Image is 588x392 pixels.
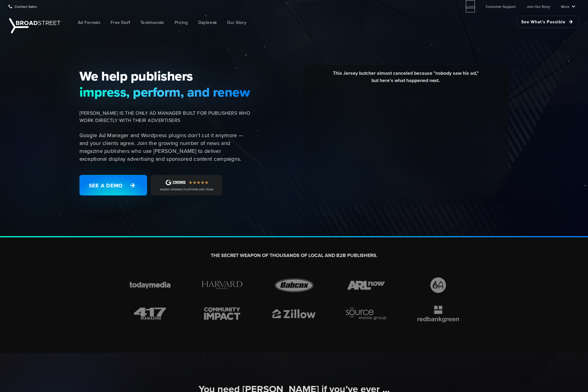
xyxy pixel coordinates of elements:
span: Testimonials [140,19,164,26]
span: impress, perform, and renew [79,84,250,100]
nav: Main [64,13,579,32]
a: See a Demo [79,175,147,196]
h2: THE SECRET WEAPON OF THOUSANDS OF LOCAL AND B2B PUBLISHERS. [125,252,463,259]
img: brand-icon [197,276,247,295]
img: brand-icon [269,304,319,323]
a: Login [466,0,475,12]
span: Daybreak [198,19,217,26]
img: brand-icon [341,304,391,323]
span: We help publishers [79,68,250,84]
span: Ad Formats [78,19,100,26]
img: Broadstreet | The Ad Manager for Small Publishers [9,18,60,33]
a: Free Stuff [106,16,135,29]
a: Testimonials [136,16,169,29]
a: More [561,0,575,12]
img: brand-icon [197,304,247,323]
a: Daybreak [194,16,221,29]
span: Free Stuff [111,19,130,26]
iframe: YouTube video player [307,89,504,199]
span: [PERSON_NAME] IS THE ONLY AD MANAGER BUILT FOR PUBLISHERS WHO WORK DIRECTLY WITH THEIR ADVERTISERS [79,110,250,124]
a: Customer Support [486,0,516,12]
a: Pricing [170,16,193,29]
img: brand-icon [269,276,319,295]
div: This Jersey butcher almost canceled because "nobody saw his ad," but here's what happened next. [307,70,504,89]
a: Contact Sales [8,0,37,12]
a: See What's Possible [516,16,579,28]
img: brand-icon [413,276,463,295]
a: Ad Formats [73,16,105,29]
img: brand-icon [125,304,175,323]
img: brand-icon [341,276,391,295]
img: brand-icon [125,276,175,295]
a: Our Story [223,16,251,29]
span: Pricing [175,19,188,26]
a: Join Our Story [527,0,550,12]
p: Google Ad Manager and Wordpress plugins don't cut it anymore — and your clients agree. Join the g... [79,131,250,163]
span: Our Story [227,19,246,26]
img: brand-icon [413,304,463,323]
